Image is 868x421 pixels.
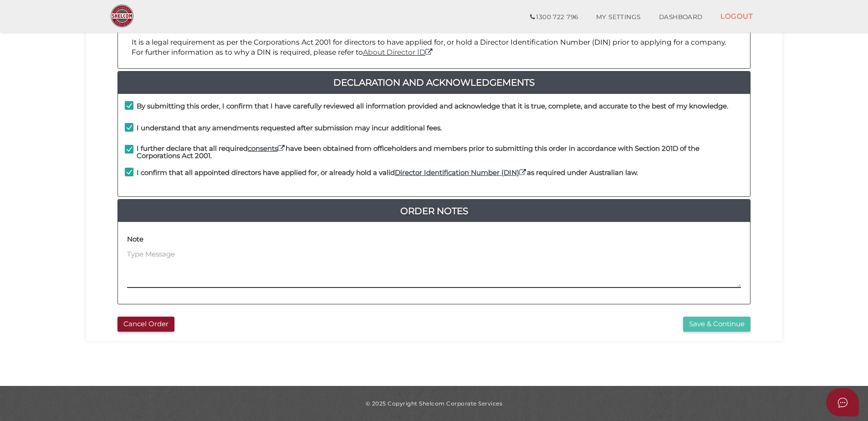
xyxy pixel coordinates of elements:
a: consents [248,144,286,153]
a: LOGOUT [711,7,762,26]
h4: Note [127,236,143,243]
a: Order Notes [118,204,750,218]
h4: I confirm that all appointed directors have applied for, or already hold a valid as required unde... [137,169,638,177]
a: About Director ID [363,48,434,56]
button: Open asap [826,388,859,416]
h4: Director ID [132,26,736,34]
a: MY SETTINGS [587,8,650,26]
button: Cancel Order [117,317,174,332]
div: © 2025 Copyright Shelcom Corporate Services [92,400,776,407]
h4: I understand that any amendments requested after submission may incur additional fees. [137,124,442,132]
a: Director Identification Number (DIN) [395,168,527,177]
h4: By submitting this order, I confirm that I have carefully reviewed all information provided and a... [137,103,728,110]
p: It is a legal requirement as per the Corporations Act 2001 for directors to have applied for, or ... [132,37,736,58]
a: Declaration And Acknowledgements [118,75,750,90]
a: 1300 722 796 [521,8,587,26]
a: DASHBOARD [650,8,712,26]
button: Save & Continue [683,317,751,332]
h4: I further declare that all required have been obtained from officeholders and members prior to su... [137,145,743,160]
